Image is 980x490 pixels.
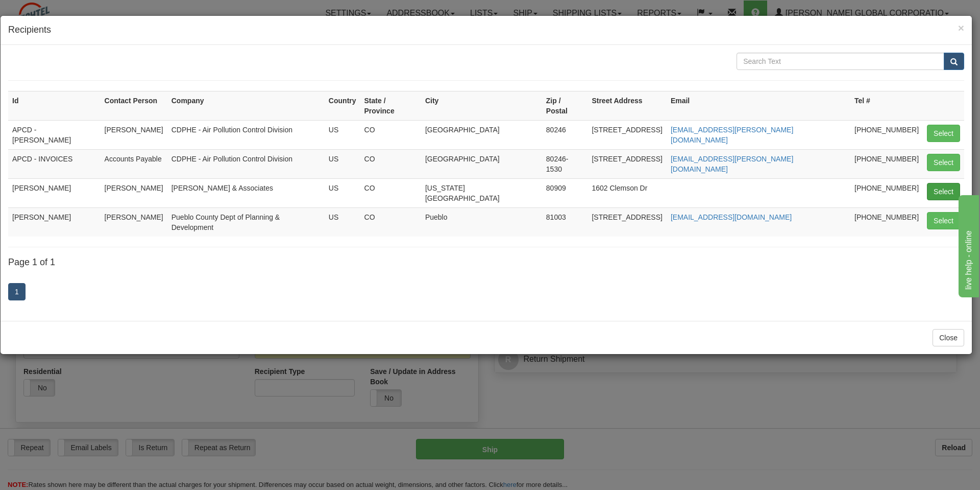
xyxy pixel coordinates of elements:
th: Contact Person [101,91,167,120]
td: APCD - [PERSON_NAME] [8,120,101,149]
td: [PHONE_NUMBER] [850,178,923,207]
button: Close [958,22,964,33]
td: 81003 [542,207,588,237]
td: CDPHE - Air Pollution Control Division [167,149,325,178]
th: Tel # [850,91,923,120]
td: 1602 Clemson Dr [587,178,666,207]
td: APCD - INVOICES [8,149,101,178]
td: [PERSON_NAME] [8,178,101,207]
td: Pueblo County Dept of Planning & Development [167,207,325,237]
td: CO [360,178,421,207]
th: Country [325,91,360,120]
td: [STREET_ADDRESS] [587,149,666,178]
td: US [325,207,360,237]
iframe: chat widget [957,193,979,297]
th: Company [167,91,325,120]
td: [PHONE_NUMBER] [850,120,923,149]
td: CO [360,207,421,237]
td: [PHONE_NUMBER] [850,149,923,178]
a: [EMAIL_ADDRESS][DOMAIN_NAME] [671,213,792,221]
button: Select [927,183,960,200]
td: CDPHE - Air Pollution Control Division [167,120,325,149]
th: State / Province [360,91,421,120]
button: Select [927,212,960,229]
td: [PERSON_NAME] [8,207,101,237]
th: City [421,91,542,120]
td: CO [360,149,421,178]
h4: Page 1 of 1 [8,258,964,268]
td: [GEOGRAPHIC_DATA] [421,120,542,149]
td: US [325,149,360,178]
td: [STREET_ADDRESS] [587,120,666,149]
td: [PERSON_NAME] & Associates [167,178,325,207]
td: 80909 [542,178,588,207]
th: Zip / Postal [542,91,588,120]
td: [PERSON_NAME] [101,178,167,207]
th: Id [8,91,101,120]
td: [PHONE_NUMBER] [850,207,923,237]
td: Pueblo [421,207,542,237]
td: [STREET_ADDRESS] [587,207,666,237]
td: 80246 [542,120,588,149]
th: Street Address [587,91,666,120]
td: 80246-1530 [542,149,588,178]
td: [PERSON_NAME] [101,120,167,149]
th: Email [667,91,850,120]
td: [PERSON_NAME] [101,207,167,237]
span: × [958,22,964,34]
td: US [325,178,360,207]
button: Select [927,154,960,171]
td: CO [360,120,421,149]
button: Close [933,329,964,346]
a: 1 [8,283,26,300]
input: Search Text [737,53,944,70]
td: Accounts Payable [101,149,167,178]
td: US [325,120,360,149]
h4: Recipients [8,24,964,37]
div: live help - online [8,6,94,18]
button: Select [927,125,960,142]
td: [GEOGRAPHIC_DATA] [421,149,542,178]
td: [US_STATE][GEOGRAPHIC_DATA] [421,178,542,207]
a: [EMAIL_ADDRESS][PERSON_NAME][DOMAIN_NAME] [671,155,793,173]
a: [EMAIL_ADDRESS][PERSON_NAME][DOMAIN_NAME] [671,126,793,144]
